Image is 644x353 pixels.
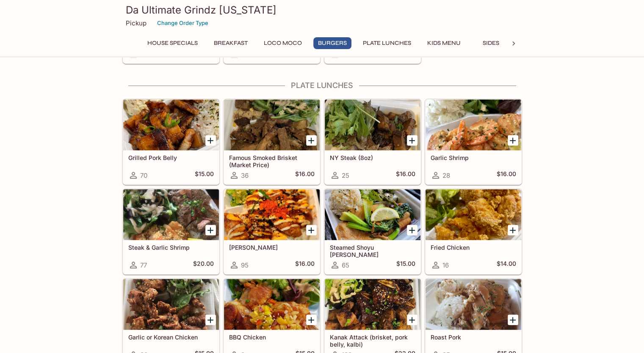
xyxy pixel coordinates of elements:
a: Fried Chicken16$14.00 [425,189,522,274]
button: Add Steak & Garlic Shrimp [205,225,216,235]
h5: $15.00 [396,260,415,270]
button: Breakfast [209,37,252,49]
h4: Plate Lunches [122,81,522,90]
span: 36 [241,171,249,179]
div: Ahi Katsu [224,189,320,240]
h5: $16.00 [295,170,315,180]
div: Steamed Shoyu Ginger Fish [325,189,420,240]
div: Steak & Garlic Shrimp [123,189,219,240]
button: Loco Moco [259,37,307,49]
span: 28 [442,171,450,179]
button: House Specials [143,37,202,49]
button: Change Order Type [153,17,212,30]
h5: $20.00 [193,260,214,270]
div: Garlic or Korean Chicken [123,279,219,330]
button: Kids Menu [423,37,465,49]
button: Add Garlic or Korean Chicken [205,314,216,325]
h3: Da Ultimate Grindz [US_STATE] [126,3,519,17]
span: 77 [140,261,147,269]
span: 16 [442,261,449,269]
a: Steamed Shoyu [PERSON_NAME]65$15.00 [324,189,421,274]
h5: $16.00 [295,260,315,270]
span: 65 [342,261,349,269]
p: Pickup [126,19,146,27]
button: Add Famous Smoked Brisket (Market Price) [306,135,317,146]
button: Add Steamed Shoyu Ginger Fish [407,225,417,235]
div: NY Steak (8oz) [325,99,420,150]
button: Add BBQ Chicken [306,314,317,325]
h5: Steak & Garlic Shrimp [128,244,214,251]
button: Add Kanak Attack (brisket, pork belly, kalbi) [407,314,417,325]
a: Steak & Garlic Shrimp77$20.00 [123,189,219,274]
div: Roast Pork [426,279,521,330]
h5: NY Steak (8oz) [330,154,415,161]
h5: Famous Smoked Brisket (Market Price) [229,154,315,168]
a: Garlic Shrimp28$16.00 [425,99,522,185]
button: Add Garlic Shrimp [508,135,518,146]
h5: Garlic Shrimp [431,154,516,161]
button: Plate Lunches [358,37,416,49]
a: Grilled Pork Belly70$15.00 [123,99,219,185]
h5: Steamed Shoyu [PERSON_NAME] [330,244,415,258]
div: BBQ Chicken [224,279,320,330]
button: Add Ahi Katsu [306,225,317,235]
button: Sides [472,37,510,49]
h5: Kanak Attack (brisket, pork belly, kalbi) [330,334,415,347]
a: NY Steak (8oz)25$16.00 [324,99,421,185]
span: 25 [342,171,349,179]
a: Famous Smoked Brisket (Market Price)36$16.00 [224,99,320,185]
a: [PERSON_NAME]95$16.00 [224,189,320,274]
button: Add Grilled Pork Belly [205,135,216,146]
span: 95 [241,261,249,269]
h5: Roast Pork [431,334,516,341]
h5: $16.00 [396,170,415,180]
button: Burgers [313,37,351,49]
h5: Fried Chicken [431,244,516,251]
div: Famous Smoked Brisket (Market Price) [224,99,320,150]
h5: Garlic or Korean Chicken [128,334,214,341]
div: Grilled Pork Belly [123,99,219,150]
h5: [PERSON_NAME] [229,244,315,251]
button: Add Fried Chicken [508,225,518,235]
h5: BBQ Chicken [229,334,315,341]
span: 70 [140,171,147,179]
h5: $15.00 [195,170,214,180]
div: Garlic Shrimp [426,99,521,150]
button: Add NY Steak (8oz) [407,135,417,146]
button: Add Roast Pork [508,314,518,325]
h5: $16.00 [497,170,516,180]
h5: $14.00 [497,260,516,270]
h5: Grilled Pork Belly [128,154,214,161]
div: Fried Chicken [426,189,521,240]
div: Kanak Attack (brisket, pork belly, kalbi) [325,279,420,330]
